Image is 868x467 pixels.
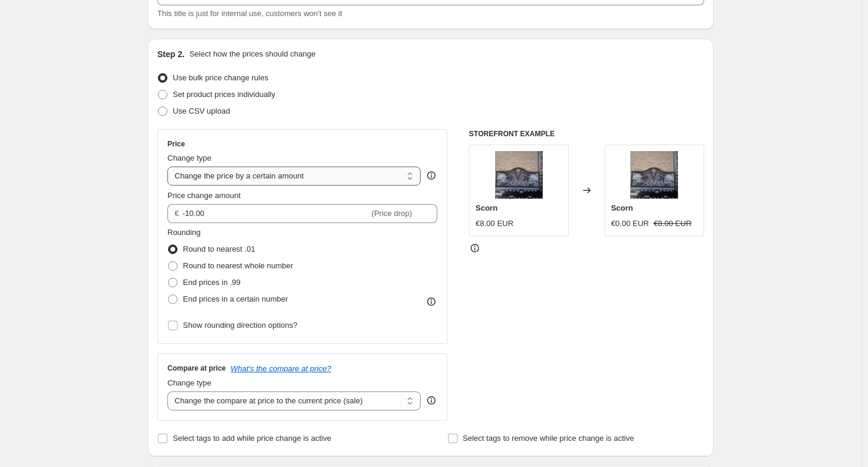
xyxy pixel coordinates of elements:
[167,363,226,373] h3: Compare at price
[167,191,241,200] span: Price change amount
[189,48,316,60] p: Select how the prices should change
[630,151,678,199] img: 20240319_125155_80x.jpg
[173,434,331,443] span: Select tags to add while price change is active
[167,228,201,237] span: Rounding
[469,129,704,139] h6: STOREFRONT EXAMPLE
[183,245,255,253] span: Round to nearest .01
[173,106,230,115] span: Use CSV upload
[167,378,211,387] span: Change type
[372,209,412,218] span: (Price drop)
[475,219,514,228] span: €8.00 EUR
[463,434,634,443] span: Select tags to remove while price change is active
[173,73,268,82] span: Use bulk price change rules
[157,48,185,60] h2: Step 2.
[183,321,297,330] span: Show rounding direction options?
[495,151,543,199] img: 20240319_125155_80x.jpg
[231,364,331,373] button: What's the compare at price?
[425,170,437,181] div: help
[425,394,437,406] div: help
[182,204,369,223] input: -10.00
[175,209,179,218] span: €
[167,153,211,162] span: Change type
[183,294,288,303] span: End prices in a certain number
[167,139,185,149] h3: Price
[475,203,497,212] span: Scorn
[183,261,293,270] span: Round to nearest whole number
[611,203,633,212] span: Scorn
[173,90,275,99] span: Set product prices individually
[611,219,649,228] span: €0.00 EUR
[157,9,342,18] span: This title is just for internal use, customers won't see it
[183,278,241,287] span: End prices in .99
[654,219,692,228] span: €8.00 EUR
